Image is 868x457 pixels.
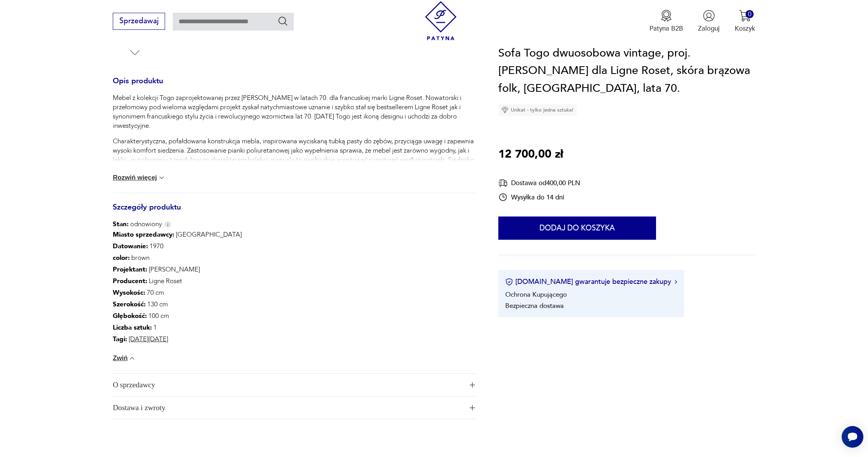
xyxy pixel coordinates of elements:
[113,335,127,344] b: Tagi:
[113,300,146,309] b: Szerokość :
[113,374,463,396] span: O sprzedawcy
[113,265,147,274] b: Projektant :
[735,24,755,33] p: Koszyk
[498,105,577,116] div: Unikat - tylko jedna sztuka!
[113,93,476,131] p: Mebel z kolekcji Togo zaprojektowanej przez [PERSON_NAME] w latach 70. dla francuskiej marki Lign...
[113,397,476,419] button: Ikona plusaDostawa i zwroty
[128,354,136,362] img: chevron down
[113,374,476,396] button: Ikona plusaO sprzedawcy
[421,1,460,40] img: Patyna - sklep z meblami i dekoracjami vintage
[113,253,130,262] b: color :
[649,10,683,33] a: Ikona medaluPatyna B2B
[498,179,580,188] div: Dostawa od 400,00 PLN
[277,15,289,27] button: Szukaj
[842,426,863,448] iframe: Smartsupp widget button
[113,354,136,362] button: Zwiń
[735,10,755,33] button: 0Koszyk
[158,174,165,182] img: chevron down
[675,280,677,284] img: Ikona strzałki w prawo
[739,10,751,22] img: Ikona koszyka
[113,204,476,220] h3: Szczegóły produktu
[746,10,754,18] div: 0
[649,10,683,33] button: Patyna B2B
[470,382,475,388] img: Ikona plusa
[505,277,677,287] button: [DOMAIN_NAME] gwarantuje bezpieczne zakupy
[501,107,508,114] img: Ikona diamentu
[113,174,165,182] button: Rozwiń więcej
[113,220,129,228] b: Stan:
[498,45,755,98] h1: Sofa Togo dwuosobowa vintage, proj. [PERSON_NAME] dla Ligne Roset, skóra brązowa folk, [GEOGRAPHI...
[113,288,145,297] b: Wysokośc :
[113,230,174,239] b: Miasto sprzedawcy :
[113,242,148,251] b: Datowanie :
[498,217,656,240] button: Dodaj do koszyka
[113,397,463,419] span: Dostawa i zwroty
[113,323,152,332] b: Liczba sztuk:
[113,137,476,183] p: Charakterystyczna, pofałdowana konstrukcja mebla, inspirowana wyciskaną tubką pasty do zębów, prz...
[660,10,672,22] img: Ikona medalu
[113,299,242,310] p: 130 cm
[703,10,715,22] img: Ikonka użytkownika
[649,24,683,33] p: Patyna B2B
[505,278,513,286] img: Ikona certyfikatu
[113,287,242,299] p: 70 cm
[113,229,242,241] p: [GEOGRAPHIC_DATA]
[498,146,563,164] p: 12 700,00 zł
[113,19,165,25] a: Sprzedawaj
[113,311,147,320] b: Głębokość :
[113,220,162,229] span: odnowiony
[113,310,242,322] p: 100 cm
[129,335,168,344] a: [DATE][DATE]
[505,302,564,311] li: Bezpieczna dostawa
[498,179,508,188] img: Ikona dostawy
[113,275,242,287] p: Ligne Roset
[113,322,242,333] p: 1
[505,290,567,299] li: Ochrona Kupującego
[470,405,475,411] img: Ikona plusa
[113,78,476,94] h3: Opis produktu
[113,241,242,252] p: 1970
[698,10,720,33] button: Zaloguj
[164,221,171,228] img: Info icon
[498,193,580,202] div: Wysyłka do 14 dni
[113,277,147,285] b: Producent :
[113,252,242,264] p: brown
[113,13,165,30] button: Sprzedawaj
[113,264,242,275] p: [PERSON_NAME]
[698,24,720,33] p: Zaloguj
